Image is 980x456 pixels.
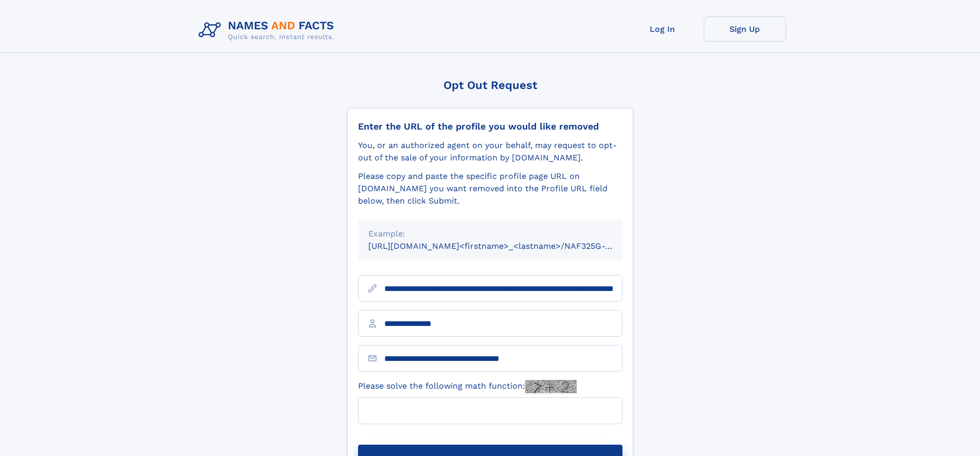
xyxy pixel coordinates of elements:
[194,16,343,44] img: Logo Names and Facts
[704,16,786,42] a: Sign Up
[358,139,622,164] div: You, or an authorized agent on your behalf, may request to opt-out of the sale of your informatio...
[358,380,577,393] label: Please solve the following math function:
[347,79,633,92] div: Opt Out Request
[621,16,704,42] a: Log In
[358,170,622,207] div: Please copy and paste the specific profile page URL on [DOMAIN_NAME] you want removed into the Pr...
[368,228,612,240] div: Example:
[358,121,622,132] div: Enter the URL of the profile you would like removed
[368,241,642,251] small: [URL][DOMAIN_NAME]<firstname>_<lastname>/NAF325G-xxxxxxxx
